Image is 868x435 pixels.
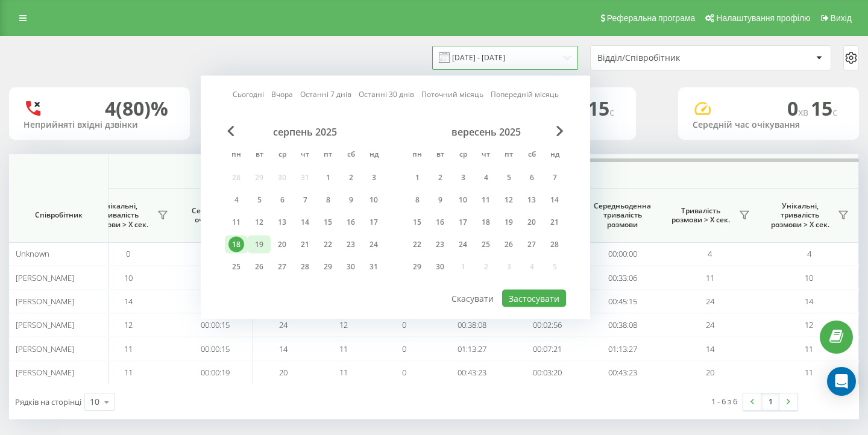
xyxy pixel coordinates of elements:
[320,192,336,208] div: 8
[316,169,339,187] div: пт 1 серп 2025 р.
[478,192,494,208] div: 11
[451,213,474,231] div: ср 17 вер 2025 р.
[543,191,566,209] div: нд 14 вер 2025 р.
[124,343,133,354] span: 11
[434,313,509,337] td: 00:38:08
[294,213,316,231] div: чт 14 серп 2025 р.
[706,319,714,330] span: 24
[805,319,813,330] span: 12
[716,13,810,23] span: Налаштування профілю
[362,236,385,254] div: нд 24 серп 2025 р.
[250,146,268,164] abbr: вівторок
[409,259,425,275] div: 29
[497,213,520,231] div: пт 19 вер 2025 р.
[524,237,539,252] div: 27
[805,296,813,307] span: 14
[343,192,359,208] div: 9
[497,169,520,187] div: пт 5 вер 2025 р.
[320,259,336,275] div: 29
[607,13,696,23] span: Реферальна програма
[520,191,543,209] div: сб 13 вер 2025 р.
[16,319,74,330] span: [PERSON_NAME]
[585,337,660,360] td: 01:13:27
[543,236,566,254] div: нд 28 вер 2025 р.
[594,201,651,230] span: Середньоденна тривалість розмови
[126,248,130,259] span: 0
[547,214,562,230] div: 21
[228,214,244,230] div: 11
[477,146,495,164] abbr: четвер
[501,192,517,208] div: 12
[524,192,539,208] div: 13
[316,236,339,254] div: пт 22 серп 2025 р.
[271,89,293,100] a: Вчора
[248,213,271,231] div: вт 12 серп 2025 р.
[501,214,517,230] div: 19
[597,53,741,63] div: Відділ/Співробітник
[15,396,81,407] span: Рядків на сторінці
[509,361,585,384] td: 00:03:20
[509,337,585,360] td: 00:07:21
[451,236,474,254] div: ср 24 вер 2025 р.
[271,191,294,209] div: ср 6 серп 2025 р.
[339,191,362,209] div: сб 9 серп 2025 р.
[432,259,448,275] div: 30
[402,319,406,330] span: 0
[225,126,385,138] div: серпень 2025
[178,337,253,360] td: 00:00:15
[84,201,154,230] span: Унікальні, тривалість розмови > Х сек.
[455,214,471,230] div: 17
[431,146,449,164] abbr: вівторок
[251,259,267,275] div: 26
[294,191,316,209] div: чт 7 серп 2025 р.
[706,343,714,354] span: 14
[343,237,359,252] div: 23
[248,191,271,209] div: вт 5 серп 2025 р.
[429,169,451,187] div: вт 2 вер 2025 р.
[429,213,451,231] div: вт 16 вер 2025 р.
[474,236,497,254] div: чт 25 вер 2025 р.
[274,214,290,230] div: 13
[225,191,248,209] div: пн 4 серп 2025 р.
[805,367,813,378] span: 11
[248,258,271,276] div: вт 26 серп 2025 р.
[362,191,385,209] div: нд 10 серп 2025 р.
[543,213,566,231] div: нд 21 вер 2025 р.
[500,146,518,164] abbr: п’ятниця
[320,170,336,186] div: 1
[585,266,660,289] td: 00:33:06
[831,13,852,23] span: Вихід
[294,258,316,276] div: чт 28 серп 2025 р.
[16,248,49,259] span: Unknown
[16,272,74,283] span: [PERSON_NAME]
[421,89,483,100] a: Поточний місяць
[556,126,564,137] span: Next Month
[366,214,382,230] div: 17
[455,237,471,252] div: 24
[509,313,585,337] td: 00:02:56
[339,367,348,378] span: 11
[279,343,288,354] span: 14
[16,343,74,354] span: [PERSON_NAME]
[365,146,383,164] abbr: неділя
[225,236,248,254] div: пн 18 серп 2025 р.
[406,258,429,276] div: пн 29 вер 2025 р.
[339,169,362,187] div: сб 2 серп 2025 р.
[609,105,614,119] span: c
[297,259,313,275] div: 28
[711,395,737,407] div: 1 - 6 з 6
[455,192,471,208] div: 10
[708,248,712,259] span: 4
[429,236,451,254] div: вт 23 вер 2025 р.
[827,367,856,396] div: Open Intercom Messenger
[524,214,539,230] div: 20
[811,95,837,121] span: 15
[271,213,294,231] div: ср 13 серп 2025 р.
[501,237,517,252] div: 26
[451,191,474,209] div: ср 10 вер 2025 р.
[497,191,520,209] div: пт 12 вер 2025 р.
[805,343,813,354] span: 11
[547,170,562,186] div: 7
[343,259,359,275] div: 30
[343,170,359,186] div: 2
